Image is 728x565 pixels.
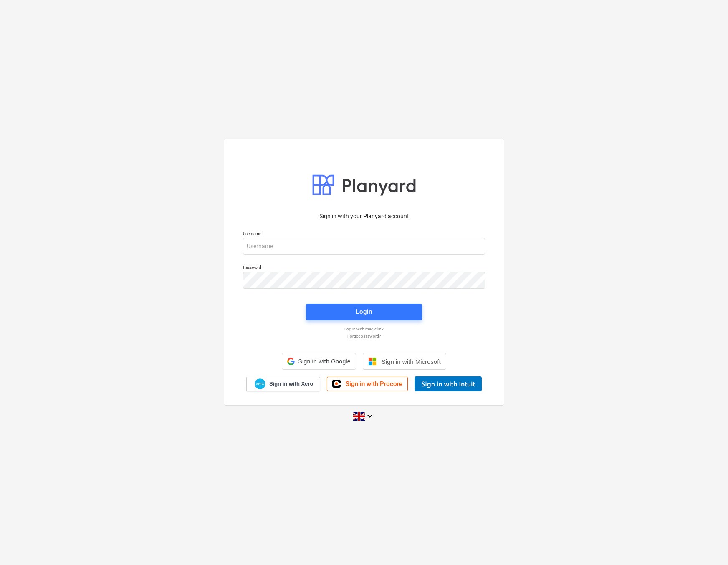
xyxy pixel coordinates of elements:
[346,380,402,388] span: Sign in with Procore
[246,377,321,391] a: Sign in with Xero
[282,353,356,370] div: Sign in with Google
[243,265,485,272] p: Password
[365,411,375,421] i: keyboard_arrow_down
[243,212,485,221] p: Sign in with your Planyard account
[269,380,313,388] span: Sign in with Xero
[356,306,372,317] div: Login
[298,358,350,365] span: Sign in with Google
[327,377,408,391] a: Sign in with Procore
[255,378,265,390] img: Xero logo
[382,358,441,365] span: Sign in with Microsoft
[243,238,485,255] input: Username
[239,326,489,332] a: Log in with magic link
[306,304,422,320] button: Login
[239,333,489,339] a: Forgot password?
[368,357,377,366] img: Microsoft logo
[243,231,485,238] p: Username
